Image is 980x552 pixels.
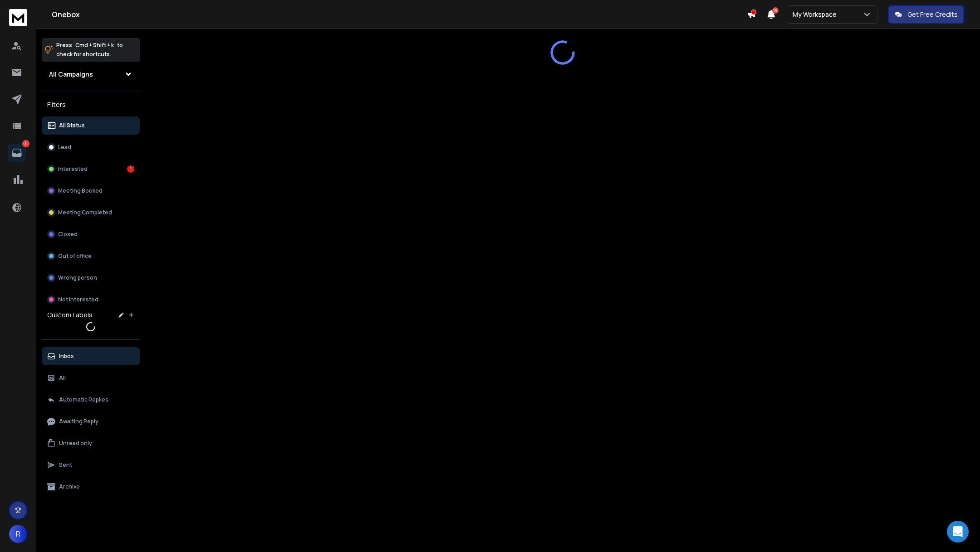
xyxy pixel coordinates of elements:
button: R [9,525,27,543]
p: Out of office [58,252,92,260]
p: Closed [58,231,78,238]
p: Meeting Booked [58,187,103,194]
button: Get Free Credits [888,5,964,24]
p: Automatic Replies [59,396,108,403]
div: Open Intercom Messenger [947,521,969,542]
div: 1 [127,165,134,173]
p: Not Interested [58,296,98,303]
img: logo [9,9,27,26]
button: Interested1 [42,160,140,178]
p: All [59,374,66,382]
p: Awaiting Reply [59,418,98,425]
p: All Status [59,122,85,129]
button: Meeting Completed [42,203,140,222]
p: Press to check for shortcuts. [56,41,123,59]
button: Archive [42,478,140,496]
h1: Onebox [52,9,747,20]
button: Awaiting Reply [42,412,140,431]
p: Lead [58,144,71,151]
p: My Workspace [793,10,840,19]
button: Meeting Booked [42,182,140,200]
p: 1 [22,140,29,147]
button: Inbox [42,347,140,365]
p: Get Free Credits [907,10,958,19]
p: Meeting Completed [58,209,112,216]
button: All Status [42,116,140,135]
button: Out of office [42,247,140,265]
h3: Custom Labels [47,310,93,320]
p: Archive [59,483,80,490]
h3: Filters [42,98,140,111]
p: Unread only [59,440,92,447]
a: 1 [8,144,26,162]
button: All Campaigns [42,65,140,83]
p: Sent [59,461,72,469]
button: Unread only [42,434,140,452]
button: Sent [42,456,140,474]
p: Interested [58,165,88,173]
p: Inbox [59,353,74,360]
button: Wrong person [42,269,140,287]
span: 15 [772,7,779,14]
h1: All Campaigns [49,70,93,79]
span: Cmd + Shift + k [74,40,115,50]
button: Closed [42,225,140,243]
button: Automatic Replies [42,391,140,409]
p: Wrong person [58,274,97,281]
button: Lead [42,138,140,156]
button: Not Interested [42,291,140,309]
button: All [42,369,140,387]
